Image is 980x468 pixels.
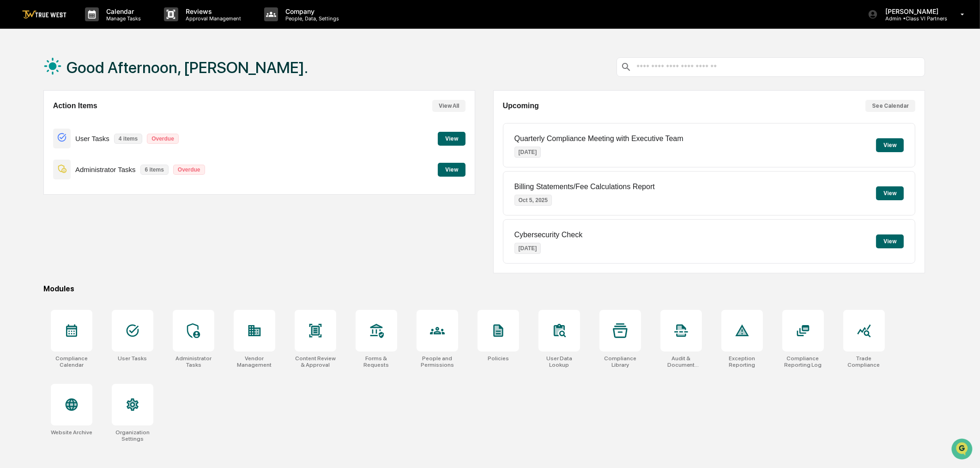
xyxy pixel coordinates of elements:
[51,429,92,436] div: Website Archive
[18,117,60,126] span: Preclearance
[99,15,145,22] p: Manage Tasks
[9,117,17,125] div: 🖐️
[75,135,109,142] p: User Tasks
[112,429,153,442] div: Organization Settings
[114,134,142,144] p: 4 items
[721,355,763,368] div: Exception Reporting
[438,165,466,173] a: View
[53,102,97,110] h2: Action Items
[9,135,17,142] div: 🔎
[356,355,397,368] div: Forms & Requests
[503,102,539,110] h2: Upcoming
[432,100,466,112] button: View All
[417,355,458,368] div: People and Permissions
[234,355,275,368] div: Vendor Management
[514,243,541,254] p: [DATE]
[876,234,904,248] button: View
[950,437,975,462] iframe: Open customer support
[118,355,147,362] div: User Tasks
[178,7,246,15] p: Reviews
[876,186,904,200] button: View
[157,74,168,85] button: Start new chat
[278,15,344,22] p: People, Data, Settings
[514,195,552,206] p: Oct 5, 2025
[599,355,641,368] div: Compliance Library
[31,80,117,87] div: We're available if you need us!
[18,134,58,143] span: Data Lookup
[514,183,655,191] p: Billing Statements/Fee Calculations Report
[76,117,115,126] span: Attestations
[147,134,179,144] p: Overdue
[878,7,947,15] p: [PERSON_NAME]
[878,15,947,22] p: Admin • Class VI Partners
[438,163,466,177] button: View
[75,166,136,173] p: Administrator Tasks
[514,231,583,239] p: Cybersecurity Check
[9,71,26,87] img: 1746055101610-c473b297-6a78-478c-a979-82029cc54cd1
[6,130,62,147] a: 🔎Data Lookup
[782,355,824,368] div: Compliance Reporting Log
[865,100,915,112] button: See Calendar
[295,355,336,368] div: Content Review & Approval
[9,19,168,34] p: How can we help?
[438,132,466,146] button: View
[63,113,118,129] a: 🗄️Attestations
[6,113,63,129] a: 🖐️Preclearance
[99,7,145,15] p: Calendar
[65,156,112,164] a: Powered byPylon
[51,355,92,368] div: Compliance Calendar
[843,355,885,368] div: Trade Compliance
[92,157,112,164] span: Pylon
[67,58,308,77] h1: Good Afternoon, [PERSON_NAME].
[488,355,509,362] div: Policies
[660,355,702,368] div: Audit & Document Logs
[173,355,214,368] div: Administrator Tasks
[173,165,205,175] p: Overdue
[514,135,684,143] p: Quarterly Compliance Meeting with Executive Team
[43,284,926,293] div: Modules
[278,7,344,15] p: Company
[22,10,67,19] img: logo
[31,71,151,80] div: Start new chat
[140,165,169,175] p: 6 items
[876,138,904,152] button: View
[178,15,246,22] p: Approval Management
[438,134,466,142] a: View
[538,355,580,368] div: User Data Lookup
[67,117,74,125] div: 🗄️
[514,147,541,158] p: [DATE]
